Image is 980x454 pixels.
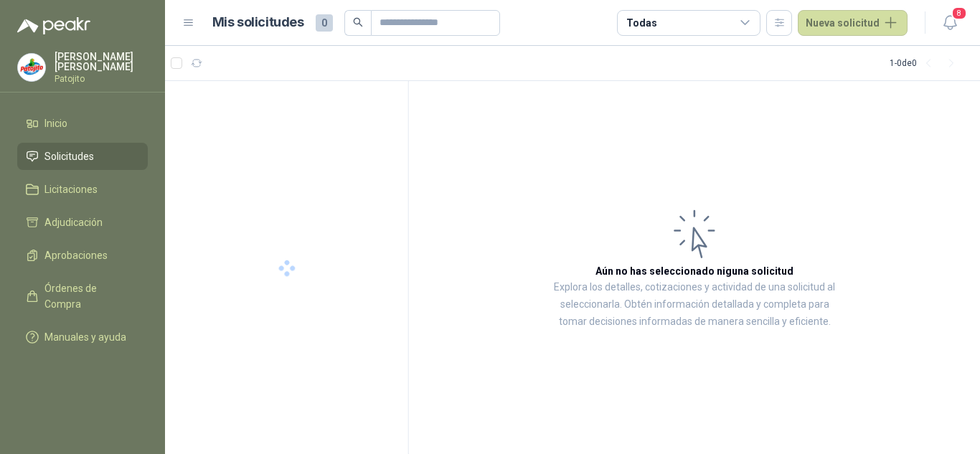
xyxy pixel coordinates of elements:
span: Solicitudes [44,148,94,164]
span: Licitaciones [44,181,98,197]
span: Manuales y ayuda [44,329,126,345]
p: Patojito [55,75,148,83]
p: [PERSON_NAME] [PERSON_NAME] [55,52,148,72]
span: 0 [316,14,333,32]
div: Todas [626,15,656,31]
span: Adjudicación [44,214,103,230]
h1: Mis solicitudes [212,12,304,33]
span: 8 [951,6,967,20]
span: Aprobaciones [44,247,108,263]
a: Inicio [17,110,148,137]
div: 1 - 0 de 0 [890,52,963,75]
a: Órdenes de Compra [17,275,148,318]
a: Licitaciones [17,176,148,203]
a: Solicitudes [17,143,148,170]
p: Explora los detalles, cotizaciones y actividad de una solicitud al seleccionarla. Obtén informaci... [552,279,837,331]
span: search [353,17,363,27]
img: Company Logo [18,54,45,81]
h3: Aún no has seleccionado niguna solicitud [595,263,793,279]
button: Nueva solicitud [798,10,908,36]
span: Órdenes de Compra [44,280,134,312]
span: Inicio [44,115,67,131]
img: Logo peakr [17,17,90,34]
a: Aprobaciones [17,242,148,269]
button: 8 [937,10,963,36]
a: Manuales y ayuda [17,323,148,351]
a: Adjudicación [17,209,148,236]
